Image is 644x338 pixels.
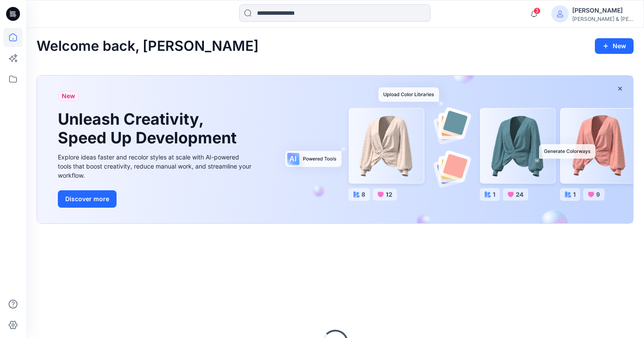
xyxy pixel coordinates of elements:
[37,38,259,54] h2: Welcome back, [PERSON_NAME]
[62,91,75,101] span: New
[58,190,117,208] button: Discover more
[534,7,541,14] span: 3
[572,16,633,22] div: [PERSON_NAME] & [PERSON_NAME]
[557,10,564,17] svg: avatar
[58,190,254,208] a: Discover more
[58,152,254,180] div: Explore ideas faster and recolor styles at scale with AI-powered tools that boost creativity, red...
[595,38,634,54] button: New
[58,110,240,147] h1: Unleash Creativity, Speed Up Development
[572,5,633,16] div: [PERSON_NAME]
